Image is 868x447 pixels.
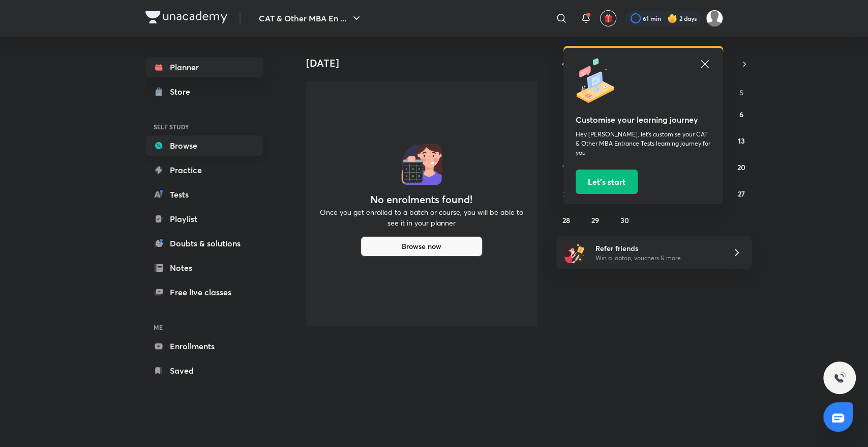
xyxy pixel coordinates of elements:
[145,319,263,336] h6: ME
[558,132,574,149] button: September 7, 2025
[401,145,442,185] img: No events
[733,185,750,202] button: September 27, 2025
[591,215,599,225] abbr: September 29, 2025
[595,254,720,263] p: Win a laptop, vouchers & more
[733,106,750,122] button: September 6, 2025
[616,212,633,228] button: September 30, 2025
[145,184,263,205] a: Tests
[564,242,585,263] img: referral
[253,8,369,29] button: CAT & Other MBA En ...
[667,13,677,23] img: streak
[600,10,616,26] button: avatar
[145,258,263,278] a: Notes
[145,11,227,23] img: Company Logo
[145,209,263,229] a: Playlist
[733,132,750,149] button: September 13, 2025
[738,189,745,199] abbr: September 27, 2025
[145,160,263,180] a: Practice
[604,14,613,23] img: avatar
[739,109,743,119] abbr: September 6, 2025
[145,336,263,356] a: Enrollments
[145,57,263,77] a: Planner
[145,233,263,254] a: Doubts & solutions
[318,207,525,228] p: Once you get enrolled to a batch or course, you will be able to see it in your planner
[145,118,263,135] h6: SELF STUDY
[562,162,570,172] abbr: September 14, 2025
[738,136,745,146] abbr: September 13, 2025
[145,360,263,381] a: Saved
[620,215,629,225] abbr: September 30, 2025
[145,282,263,302] a: Free live classes
[145,11,227,26] a: Company Logo
[576,114,711,126] h5: Customise your learning journey
[558,212,574,228] button: September 28, 2025
[361,236,483,257] button: Browse now
[306,57,545,69] h4: [DATE]
[145,81,263,102] a: Store
[706,10,723,27] img: Sameeran Panda
[576,170,638,194] button: Let’s start
[595,243,720,254] h6: Refer friends
[576,58,621,104] img: icon
[170,86,196,98] div: Store
[558,159,574,175] button: September 14, 2025
[737,162,745,172] abbr: September 20, 2025
[145,135,263,156] a: Browse
[558,185,574,202] button: September 21, 2025
[739,88,743,97] abbr: Saturday
[370,193,472,206] h4: No enrolments found!
[733,159,750,175] button: September 20, 2025
[562,215,570,225] abbr: September 28, 2025
[833,372,846,384] img: ttu
[576,130,711,157] p: Hey [PERSON_NAME], let’s customise your CAT & Other MBA Entrance Tests learning journey for you
[587,212,604,228] button: September 29, 2025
